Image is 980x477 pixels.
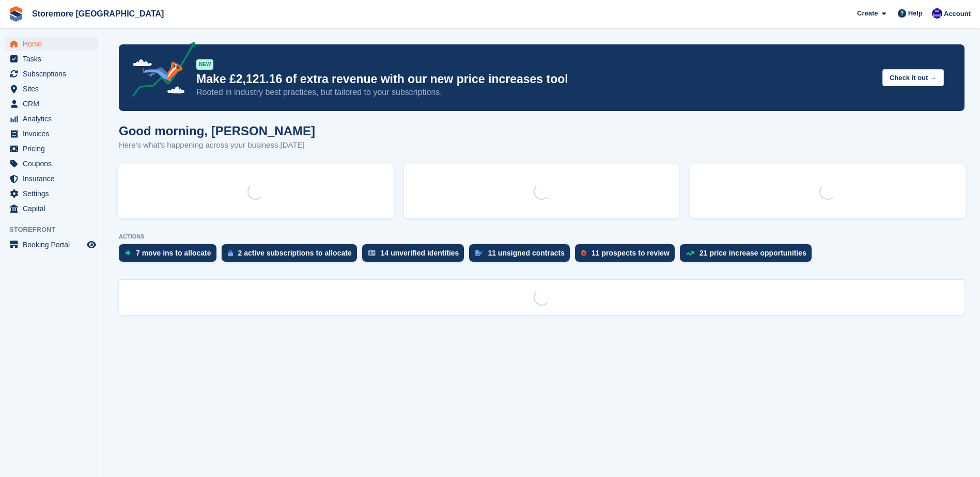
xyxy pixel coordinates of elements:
[5,237,98,252] a: menu
[5,67,98,81] a: menu
[23,237,85,252] span: Booking Portal
[23,126,85,141] span: Invoices
[5,126,98,141] a: menu
[23,201,85,216] span: Capital
[5,97,98,111] a: menu
[5,201,98,216] a: menu
[5,82,98,96] a: menu
[575,244,680,267] a: 11 prospects to review
[23,97,85,111] span: CRM
[136,249,211,257] div: 7 move ins to allocate
[475,250,483,256] img: contract_signature_icon-13c848040528278c33f63329250d36e43548de30e8caae1d1a13099fd9432cc5.svg
[581,250,586,256] img: prospect-51fa495bee0391a8d652442698ab0144808aea92771e9ea1ae160a38d050c398.svg
[5,171,98,186] a: menu
[123,42,196,101] img: price-adjustments-announcement-icon-8257ccfd72463d97f412b2fc003d46551f7dbcb40ab6d574587a9cd5c0d94...
[368,250,376,256] img: verify_identity-adf6edd0f0f0b5bbfe63781bf79b02c33cf7c696d77639b501bdc392416b5a36.svg
[23,37,85,51] span: Home
[23,67,85,81] span: Subscriptions
[228,250,233,257] img: active_subscription_to_allocate_icon-d502201f5373d7db506a760aba3b589e785aa758c864c3986d89f69b8ff3...
[23,171,85,186] span: Insurance
[592,249,670,257] div: 11 prospects to review
[699,249,806,257] div: 21 price increase opportunities
[119,233,965,240] p: ACTIONS
[857,8,878,19] span: Create
[222,244,362,267] a: 2 active subscriptions to allocate
[362,244,470,267] a: 14 unverified identities
[23,52,85,66] span: Tasks
[381,249,459,257] div: 14 unverified identities
[238,249,352,257] div: 2 active subscriptions to allocate
[119,244,222,267] a: 7 move ins to allocate
[944,9,971,19] span: Account
[28,5,168,22] a: Storemore [GEOGRAPHIC_DATA]
[125,250,131,256] img: move_ins_to_allocate_icon-fdf77a2bb77ea45bf5b3d319d69a93e2d87916cf1d5bf7949dd705db3b84f3ca.svg
[680,244,817,267] a: 21 price increase opportunities
[119,139,315,151] p: Here's what's happening across your business [DATE]
[488,249,565,257] div: 11 unsigned contracts
[23,186,85,201] span: Settings
[196,72,874,87] p: Make £2,121.16 of extra revenue with our new price increases tool
[5,37,98,51] a: menu
[9,225,103,235] span: Storefront
[908,8,923,19] span: Help
[469,244,575,267] a: 11 unsigned contracts
[23,141,85,156] span: Pricing
[5,141,98,156] a: menu
[23,156,85,171] span: Coupons
[932,8,942,19] img: Angela
[196,59,213,70] div: NEW
[196,87,874,98] p: Rooted in industry best practices, but tailored to your subscriptions.
[8,6,24,22] img: stora-icon-8386f47178a22dfd0bd8f6a31ec36ba5ce8667c1dd55bd0f319d3a0aa187defe.svg
[23,82,85,96] span: Sites
[23,112,85,126] span: Analytics
[5,156,98,171] a: menu
[5,52,98,66] a: menu
[119,124,315,138] h1: Good morning, [PERSON_NAME]
[5,186,98,201] a: menu
[5,112,98,126] a: menu
[85,239,98,251] a: Preview store
[882,69,944,86] button: Check it out →
[686,251,694,256] img: price_increase_opportunities-93ffe204e8149a01c8c9dc8f82e8f89637d9d84a8eef4429ea346261dce0b2c0.svg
